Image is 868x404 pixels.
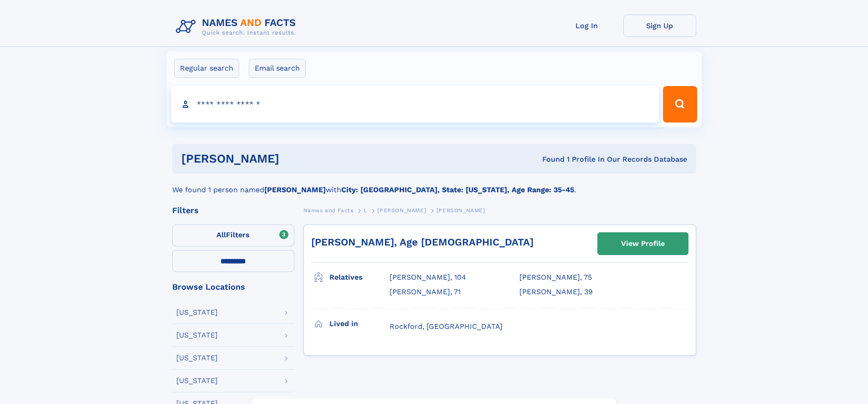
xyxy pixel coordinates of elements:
[390,322,503,331] span: Rockford, [GEOGRAPHIC_DATA]
[303,205,354,216] a: Names and Facts
[663,86,697,123] button: Search Button
[176,354,218,362] div: [US_STATE]
[377,207,426,214] span: [PERSON_NAME]
[172,225,294,246] label: Filters
[621,233,665,254] div: View Profile
[519,287,593,297] a: [PERSON_NAME], 39
[329,316,390,332] h3: Lived in
[364,207,367,214] span: L
[176,332,218,339] div: [US_STATE]
[550,15,623,37] a: Log In
[519,272,592,282] a: [PERSON_NAME], 75
[264,185,326,194] b: [PERSON_NAME]
[176,309,218,316] div: [US_STATE]
[390,272,466,282] a: [PERSON_NAME], 104
[411,154,687,164] div: Found 1 Profile In Our Records Database
[181,153,411,164] h1: [PERSON_NAME]
[598,233,688,255] a: View Profile
[249,59,306,78] label: Email search
[329,270,390,285] h3: Relatives
[172,174,696,195] div: We found 1 person named with .
[172,283,294,291] div: Browse Locations
[311,236,534,248] a: [PERSON_NAME], Age [DEMOGRAPHIC_DATA]
[216,230,226,239] span: All
[171,86,659,123] input: search input
[176,377,218,384] div: [US_STATE]
[172,206,294,215] div: Filters
[172,15,303,39] img: Logo Names and Facts
[174,59,239,78] label: Regular search
[377,205,426,216] a: [PERSON_NAME]
[623,15,696,37] a: Sign Up
[390,287,461,297] a: [PERSON_NAME], 71
[364,205,367,216] a: L
[341,185,574,194] b: City: [GEOGRAPHIC_DATA], State: [US_STATE], Age Range: 35-45
[437,207,485,214] span: [PERSON_NAME]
